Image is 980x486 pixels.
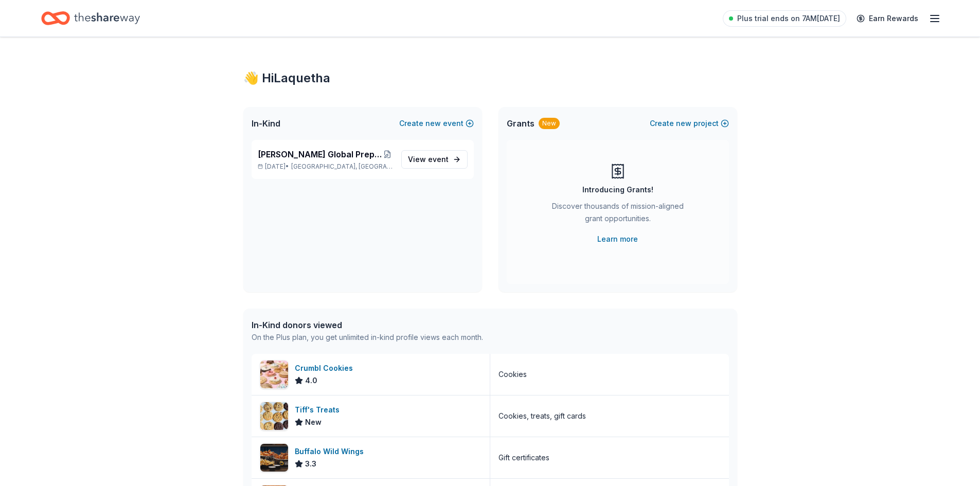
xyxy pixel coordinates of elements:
[723,10,846,27] a: Plus trial ends on 7AM[DATE]
[295,362,357,374] div: Crumbl Cookies
[252,117,280,130] span: In-Kind
[258,163,393,171] p: [DATE] •
[252,319,483,331] div: In-Kind donors viewed
[425,117,441,130] span: new
[737,12,840,25] span: Plus trial ends on 7AM[DATE]
[252,331,483,344] div: On the Plus plan, you get unlimited in-kind profile views each month.
[41,6,140,30] a: Home
[305,458,316,470] span: 3.3
[401,150,468,169] a: View event
[408,153,449,166] span: View
[399,117,474,130] button: Createnewevent
[582,184,653,196] div: Introducing Grants!
[548,200,688,229] div: Discover thousands of mission-aligned grant opportunities.
[539,118,560,129] div: New
[428,155,449,164] span: event
[498,452,549,464] div: Gift certificates
[260,402,288,430] img: Image for Tiff's Treats
[850,9,924,28] a: Earn Rewards
[258,148,382,160] span: [PERSON_NAME] Global Prep Academy at [PERSON_NAME]
[305,374,317,387] span: 4.0
[597,233,638,245] a: Learn more
[305,416,322,428] span: New
[295,445,368,458] div: Buffalo Wild Wings
[498,410,586,422] div: Cookies, treats, gift cards
[260,361,288,388] img: Image for Crumbl Cookies
[507,117,534,130] span: Grants
[676,117,691,130] span: new
[295,404,344,416] div: Tiff's Treats
[291,163,393,171] span: [GEOGRAPHIC_DATA], [GEOGRAPHIC_DATA]
[243,70,737,86] div: 👋 Hi Laquetha
[260,444,288,472] img: Image for Buffalo Wild Wings
[498,368,527,381] div: Cookies
[650,117,729,130] button: Createnewproject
